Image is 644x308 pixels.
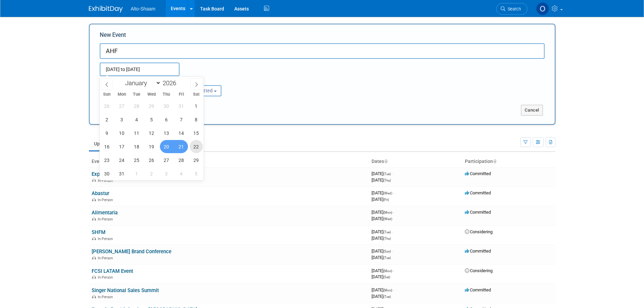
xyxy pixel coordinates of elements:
span: Search [505,6,521,11]
span: August 1, 2026 [190,99,203,113]
span: Thu [159,92,174,97]
a: Upcoming19 [89,137,128,150]
span: (Wed) [383,191,392,195]
span: July 31, 2026 [175,99,188,113]
span: (Sat) [383,275,390,279]
span: July 30, 2026 [160,99,173,113]
img: In-Person Event [92,198,96,201]
span: September 5, 2026 [190,167,203,180]
span: (Sun) [383,250,391,253]
span: - [392,248,393,254]
span: [DATE] [372,190,394,195]
img: In-Person Event [92,275,96,279]
span: September 1, 2026 [130,167,143,180]
span: - [392,171,393,176]
span: August 16, 2026 [100,140,114,153]
span: [DATE] [372,268,394,273]
span: August 28, 2026 [175,153,188,167]
span: [DATE] [372,274,390,279]
span: August 26, 2026 [145,153,158,167]
input: Name of Trade Show / Conference [100,43,545,59]
span: Considering [465,229,493,234]
span: August 15, 2026 [190,126,203,140]
span: August 29, 2026 [190,153,203,167]
span: August 6, 2026 [160,113,173,126]
span: [DATE] [372,294,391,299]
span: In-Person [98,275,115,280]
span: July 28, 2026 [130,99,143,113]
span: July 26, 2026 [100,99,114,113]
span: August 24, 2026 [115,153,128,167]
img: Olivia Strasser [536,2,549,15]
span: (Tue) [383,295,391,299]
span: Tue [129,92,144,97]
span: [DATE] [372,229,393,234]
a: Sort by Start Date [384,159,387,164]
span: July 29, 2026 [145,99,158,113]
span: August 4, 2026 [130,113,143,126]
span: In-Person [98,179,115,183]
img: In-Person Event [92,256,96,259]
img: In-Person Event [92,179,96,182]
span: (Wed) [383,217,392,221]
span: (Tue) [383,172,391,176]
span: - [393,210,394,215]
span: - [393,190,394,195]
span: August 21, 2026 [175,140,188,153]
span: August 20, 2026 [160,140,173,153]
span: [DATE] [372,248,393,254]
input: Year [161,79,181,87]
span: September 4, 2026 [175,167,188,180]
span: Fri [174,92,189,97]
span: In-Person [98,237,115,241]
span: August 31, 2026 [115,167,128,180]
span: August 5, 2026 [145,113,158,126]
span: August 10, 2026 [115,126,128,140]
span: August 23, 2026 [100,153,114,167]
span: Alto-Shaam [131,6,156,11]
span: (Mon) [383,288,392,292]
th: Dates [369,156,462,167]
span: August 11, 2026 [130,126,143,140]
a: Search [496,3,527,15]
div: Attendance / Format: [100,76,165,85]
span: August 7, 2026 [175,113,188,126]
span: (Mon) [383,211,392,214]
span: [DATE] [372,287,394,292]
button: Cancel [521,105,543,116]
span: Committed [465,287,491,292]
span: August 17, 2026 [115,140,128,153]
span: - [393,268,394,273]
span: In-Person [98,295,115,299]
span: (Thu) [383,237,391,240]
th: Participation [462,156,555,167]
span: [DATE] [372,197,389,202]
span: (Thu) [383,179,391,182]
span: July 27, 2026 [115,99,128,113]
span: August 19, 2026 [145,140,158,153]
span: Mon [114,92,129,97]
a: Singer National Sales Summit [92,287,159,293]
span: August 14, 2026 [175,126,188,140]
span: (Fri) [383,198,389,202]
span: [DATE] [372,210,394,215]
span: (Tue) [383,230,391,234]
span: [DATE] [372,216,392,221]
a: Abastur [92,190,109,196]
span: August 27, 2026 [160,153,173,167]
img: In-Person Event [92,237,96,240]
span: August 12, 2026 [145,126,158,140]
span: [DATE] [372,255,391,260]
span: (Tue) [383,256,391,260]
span: Committed [465,171,491,176]
span: September 3, 2026 [160,167,173,180]
img: In-Person Event [92,217,96,220]
span: August 18, 2026 [130,140,143,153]
span: [DATE] [372,236,391,241]
span: August 2, 2026 [100,113,114,126]
span: August 22, 2026 [190,140,203,153]
span: August 8, 2026 [190,113,203,126]
span: August 13, 2026 [160,126,173,140]
img: ExhibitDay [89,6,123,13]
span: August 30, 2026 [100,167,114,180]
